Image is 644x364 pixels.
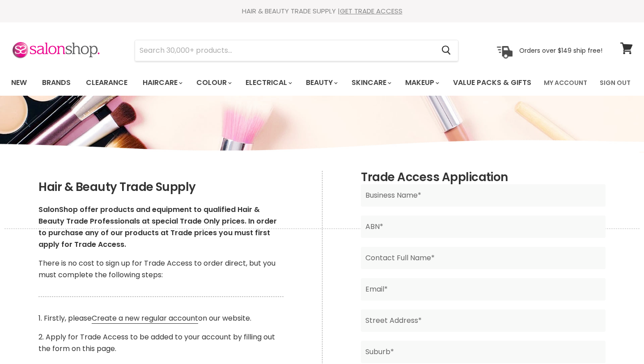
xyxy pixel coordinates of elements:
[538,73,593,92] a: My Account
[136,73,188,92] a: Haircare
[594,73,636,92] a: Sign Out
[345,73,397,92] a: Skincare
[519,46,602,54] p: Orders over $149 ship free!
[434,40,458,61] button: Search
[38,331,283,355] p: 2. Apply for Trade Access to be added to your account by filling out the form on this page.
[135,40,434,61] input: Search
[79,73,134,92] a: Clearance
[92,313,198,324] a: Create a new regular account
[135,40,458,61] form: Product
[239,73,297,92] a: Electrical
[4,70,538,96] ul: Main menu
[299,73,343,92] a: Beauty
[190,73,237,92] a: Colour
[4,73,34,92] a: New
[398,73,445,92] a: Makeup
[38,258,283,281] p: There is no cost to sign up for Trade Access to order direct, but you must complete the following...
[38,313,283,324] p: 1. Firstly, please on our website.
[361,171,605,184] h2: Trade Access Application
[35,73,77,92] a: Brands
[340,6,402,16] a: GET TRADE ACCESS
[38,181,283,194] h2: Hair & Beauty Trade Supply
[446,73,538,92] a: Value Packs & Gifts
[38,204,283,250] p: SalonShop offer products and equipment to qualified Hair & Beauty Trade Professionals at special ...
